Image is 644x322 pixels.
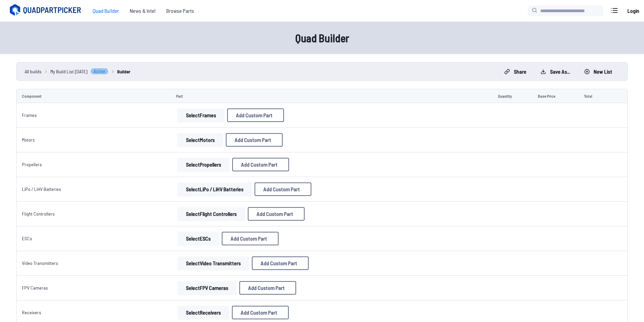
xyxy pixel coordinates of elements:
[535,66,576,77] button: Save as...
[177,158,230,171] button: SelectPropellers
[22,260,58,266] a: Video Transmitters
[255,182,311,196] button: Add Custom Part
[532,89,578,103] td: Base Price
[232,306,289,319] button: Add Custom Part
[239,281,296,295] button: Add Custom Part
[263,187,300,192] span: Add Custom Part
[50,68,109,75] a: My Build List [DATE]Active
[176,207,246,221] a: SelectFlight Controllers
[171,89,493,103] td: Part
[499,66,532,77] button: Share
[161,4,199,18] a: Browse Parts
[176,256,251,270] a: SelectVideo Transmitters
[176,306,231,319] a: SelectReceivers
[231,236,267,241] span: Add Custom Part
[241,162,278,167] span: Add Custom Part
[578,66,618,77] button: New List
[22,112,37,118] a: Frames
[22,285,48,291] a: FPV Cameras
[176,281,238,295] a: SelectFPV Cameras
[22,211,55,217] a: Flight Controllers
[177,256,249,270] button: SelectVideo Transmitters
[177,182,252,196] button: SelectLiPo / LiHV Batteries
[177,306,229,319] button: SelectReceivers
[261,261,297,266] span: Add Custom Part
[22,236,32,241] a: ESCs
[22,162,42,167] a: Propellers
[241,310,277,315] span: Add Custom Part
[177,232,219,245] button: SelectESCs
[625,4,641,18] a: Login
[50,68,88,75] span: My Build List [DATE]
[248,207,305,221] button: Add Custom Part
[236,113,272,118] span: Add Custom Part
[16,89,171,103] td: Component
[176,133,224,147] a: SelectMotors
[176,158,231,171] a: SelectPropellers
[177,281,237,295] button: SelectFPV Cameras
[176,182,253,196] a: SelectLiPo / LiHV Batteries
[177,133,223,147] button: SelectMotors
[493,89,532,103] td: Quantity
[87,4,124,18] a: Quad Builder
[124,4,161,18] a: News & Intel
[25,68,42,75] a: All builds
[177,108,224,122] button: SelectFrames
[176,108,226,122] a: SelectFrames
[232,158,289,171] button: Add Custom Part
[257,211,293,217] span: Add Custom Part
[177,207,245,221] button: SelectFlight Controllers
[248,285,285,291] span: Add Custom Part
[176,232,220,245] a: SelectESCs
[226,133,283,147] button: Add Custom Part
[227,108,284,122] button: Add Custom Part
[90,68,109,75] span: Active
[222,232,279,245] button: Add Custom Part
[252,256,309,270] button: Add Custom Part
[117,68,130,75] a: Builder
[106,30,539,46] h1: Quad Builder
[235,137,271,143] span: Add Custom Part
[578,89,610,103] td: Total
[22,186,61,192] a: LiPo / LiHV Batteries
[22,309,41,315] a: Receivers
[22,137,35,143] a: Motors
